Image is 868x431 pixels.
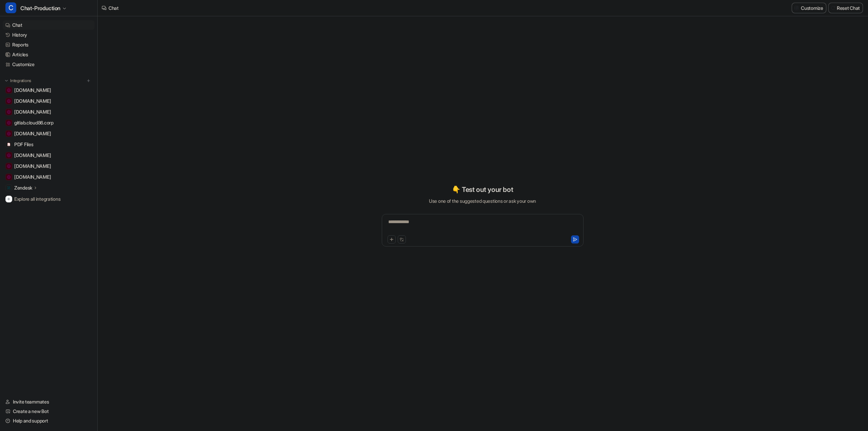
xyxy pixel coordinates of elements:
a: Explore all integrations [3,194,95,204]
a: gitlab.cloud86.corpgitlab.cloud86.corp [3,118,95,128]
a: check86.nl[DOMAIN_NAME] [3,129,95,138]
button: Reset Chat [829,3,863,13]
p: Zendesk [14,184,32,191]
a: History [3,30,95,40]
a: Customize [3,60,95,69]
img: www.yourhosting.nl [7,153,11,157]
img: check86.nl [7,132,11,136]
img: Zendesk [7,186,11,190]
img: www.strato.nl [7,175,11,179]
span: Chat-Production [20,3,60,13]
a: Invite teammates [3,397,95,407]
span: gitlab.cloud86.corp [14,119,54,126]
img: support.wix.com [7,110,11,114]
span: [DOMAIN_NAME] [14,130,51,137]
p: Customize [801,4,823,12]
img: gitlab.cloud86.corp [7,121,11,125]
a: Reports [3,40,95,50]
img: docs.litespeedtech.com [7,99,11,103]
a: PDF FilesPDF Files [3,140,95,149]
span: Explore all integrations [14,194,92,204]
a: Create a new Bot [3,407,95,416]
img: menu_add.svg [86,78,91,83]
img: PDF Files [7,142,11,146]
span: [DOMAIN_NAME] [14,174,51,180]
a: docs.litespeedtech.com[DOMAIN_NAME] [3,96,95,106]
div: Chat [108,4,119,12]
p: Integrations [10,78,31,83]
img: www.hostinger.com [7,164,11,168]
img: expand menu [4,78,9,83]
a: www.yourhosting.nl[DOMAIN_NAME] [3,151,95,160]
span: [DOMAIN_NAME] [14,109,51,115]
span: C [5,2,16,13]
a: Help and support [3,416,95,426]
img: explore all integrations [5,196,12,202]
button: Customize [792,3,826,13]
a: support.wix.com[DOMAIN_NAME] [3,107,95,117]
img: reset [831,5,835,11]
a: Articles [3,50,95,59]
button: Integrations [3,77,33,84]
span: [DOMAIN_NAME] [14,163,51,170]
p: 👇 Test out your bot [452,184,513,195]
span: [DOMAIN_NAME] [14,87,51,94]
a: cloud86.io[DOMAIN_NAME] [3,85,95,95]
a: www.hostinger.com[DOMAIN_NAME] [3,161,95,171]
a: Chat [3,20,95,30]
p: Use one of the suggested questions or ask your own [429,197,536,204]
img: customize [794,5,799,11]
span: PDF Files [14,141,33,148]
a: www.strato.nl[DOMAIN_NAME] [3,172,95,182]
span: [DOMAIN_NAME] [14,98,51,104]
span: [DOMAIN_NAME] [14,152,51,159]
img: cloud86.io [7,88,11,92]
